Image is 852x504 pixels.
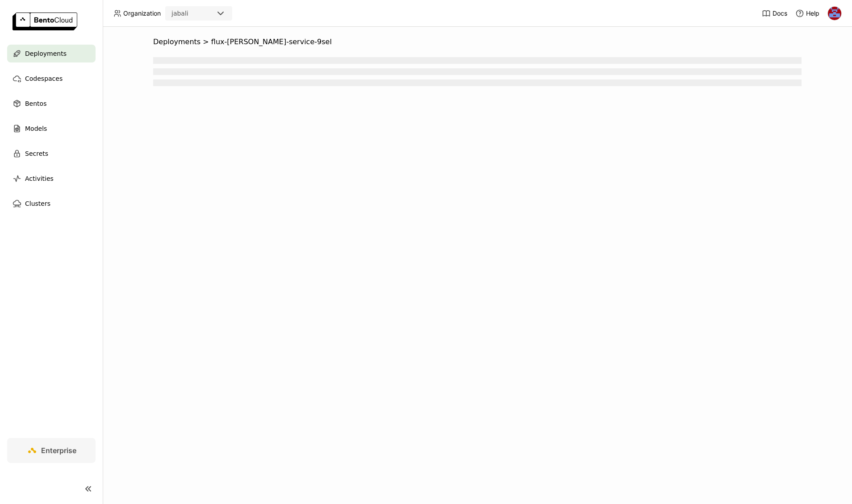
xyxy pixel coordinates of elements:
span: Secrets [25,148,48,159]
span: Deployments [153,37,200,46]
a: Docs [762,9,787,18]
div: Help [795,9,819,18]
a: Activities [7,170,96,187]
input: Selected jabali. [189,9,190,18]
span: Docs [773,9,787,17]
a: Models [7,120,96,137]
span: Models [25,123,47,134]
span: flux-[PERSON_NAME]-service-9sel [211,37,332,46]
span: Help [806,9,819,17]
a: Clusters [7,195,96,212]
span: Clusters [25,198,50,209]
span: Activities [25,173,54,184]
span: > [200,37,211,46]
img: logo [13,12,77,30]
a: Enterprise [7,438,96,463]
img: Jhonatan Oliveira [828,7,841,20]
span: Codespaces [25,73,63,84]
div: jabali [171,9,188,18]
span: Organization [123,9,161,17]
a: Bentos [7,95,96,112]
a: Secrets [7,145,96,162]
nav: Breadcrumbs navigation [153,37,802,46]
span: Bentos [25,98,46,109]
a: Deployments [7,45,96,62]
a: Codespaces [7,70,96,87]
span: Enterprise [41,446,76,455]
span: Deployments [25,48,67,59]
